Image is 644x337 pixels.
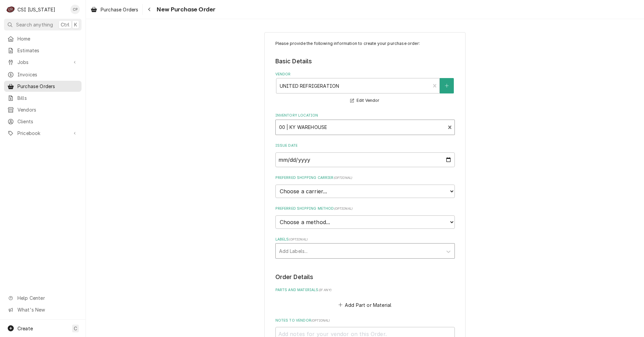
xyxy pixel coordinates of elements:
div: Labels [275,237,455,259]
a: Invoices [4,69,82,80]
span: Create [17,326,33,331]
span: ( optional ) [334,207,353,210]
button: Edit Vendor [349,96,380,105]
a: Home [4,33,82,44]
span: Search anything [16,21,53,28]
div: Preferred Shipping Carrier [275,175,455,198]
svg: Create New Vendor [445,83,449,88]
legend: Order Details [275,273,455,281]
span: ( optional ) [334,176,353,180]
a: Estimates [4,45,82,56]
span: Help Center [17,294,77,301]
label: Labels [275,237,455,242]
a: Vendors [4,104,82,115]
div: C [6,5,15,14]
span: What's New [17,306,77,313]
span: Pricebook [17,130,68,137]
span: K [74,21,77,28]
span: Bills [17,94,78,102]
a: Go to What's New [4,304,82,315]
span: New Purchase Order [155,5,215,14]
div: Preferred Shipping Method [275,206,455,228]
span: Vendors [17,106,78,113]
span: Home [17,35,78,42]
a: Purchase Orders [88,4,141,15]
label: Parts and Materials [275,287,455,293]
label: Preferred Shipping Method [275,206,455,211]
span: Jobs [17,59,68,66]
a: Purchase Orders [4,81,82,92]
span: ( optional ) [311,319,330,322]
div: Inventory Location [275,113,455,135]
div: Vendor [275,72,455,105]
a: Bills [4,92,82,104]
a: Clients [4,116,82,127]
span: ( optional ) [289,238,308,241]
span: Clients [17,118,78,125]
span: Purchase Orders [17,83,78,90]
div: CSI Kentucky's Avatar [6,5,15,14]
label: Preferred Shipping Carrier [275,175,455,181]
div: CSI [US_STATE] [17,6,55,13]
span: ( if any ) [319,288,331,292]
legend: Basic Details [275,57,455,66]
label: Issue Date [275,143,455,148]
div: Parts and Materials [275,287,455,310]
span: C [74,325,77,332]
span: Invoices [17,71,78,78]
p: Please provide the following information to create your purchase order: [275,41,455,47]
button: Create New Vendor [440,78,454,93]
label: Inventory Location [275,113,455,118]
div: Craig Pierce's Avatar [70,5,80,14]
a: Go to Pricebook [4,128,82,139]
label: Notes to Vendor [275,318,455,323]
span: Ctrl [61,21,69,28]
label: Vendor [275,72,455,77]
a: Go to Jobs [4,57,82,68]
div: CP [70,5,80,14]
span: Estimates [17,47,78,54]
button: Search anythingCtrlK [4,19,82,30]
button: Add Part or Material [337,300,392,310]
button: Navigate back [144,4,155,15]
a: Go to Help Center [4,292,82,304]
div: Issue Date [275,143,455,167]
span: Purchase Orders [101,6,138,13]
input: yyyy-mm-dd [275,152,455,167]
